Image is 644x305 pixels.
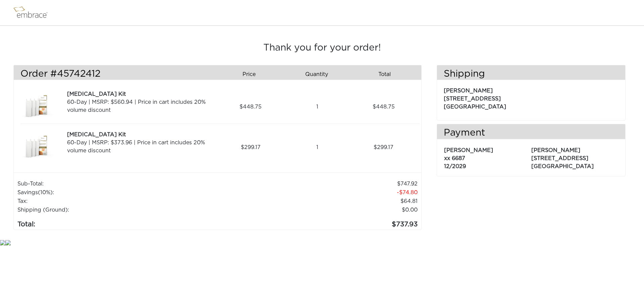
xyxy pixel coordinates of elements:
span: 12/2029 [444,164,466,169]
span: [PERSON_NAME] [444,148,493,153]
td: $0.00 [237,206,418,214]
td: Sub-Total: [17,179,237,188]
td: Shipping (Ground): [17,206,237,214]
span: 299.17 [241,143,261,151]
td: Savings : [17,188,237,197]
div: 60-Day | MSRP: $560.94 | Price in cart includes 20% volume discount [67,98,215,114]
img: 5f10fe38-8dce-11e7-bbd5-02e45ca4b85b.jpeg [20,131,54,164]
div: Total [353,69,421,80]
td: Tax: [17,197,237,206]
p: [PERSON_NAME] [STREET_ADDRESS] [GEOGRAPHIC_DATA] [531,143,618,170]
span: 448.75 [239,103,262,111]
td: Total: [17,214,237,230]
td: 747.92 [237,179,418,188]
div: [MEDICAL_DATA] Kit [67,131,215,139]
span: 299.17 [374,143,393,151]
h3: Payment [437,128,625,139]
img: star.gif [5,240,11,245]
h3: Shipping [437,69,625,80]
img: a09f5d18-8da6-11e7-9c79-02e45ca4b85b.jpeg [20,90,54,124]
td: 64.81 [237,197,418,206]
span: xx 6687 [444,156,465,161]
span: 1 [316,103,318,111]
h3: Order #45742412 [20,69,212,80]
img: logo.png [12,4,55,21]
span: 1 [316,143,318,151]
div: Price [217,69,285,80]
td: 74.80 [237,188,418,197]
td: 737.93 [237,214,418,230]
span: Quantity [305,70,328,78]
h3: Thank you for your order! [13,43,631,54]
div: 60-Day | MSRP: $373.96 | Price in cart includes 20% volume discount [67,139,215,155]
span: 448.75 [373,103,395,111]
p: [PERSON_NAME] [STREET_ADDRESS] [GEOGRAPHIC_DATA] [444,83,619,111]
div: [MEDICAL_DATA] Kit [67,90,215,98]
span: (10%) [38,190,53,195]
